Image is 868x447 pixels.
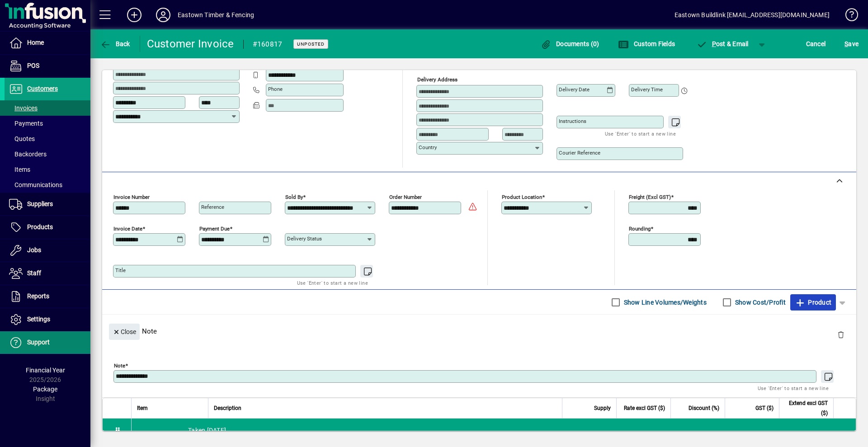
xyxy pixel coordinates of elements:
button: Profile [149,7,178,23]
mat-label: Courier Reference [559,150,600,156]
span: Communications [9,181,62,188]
span: ave [844,37,859,51]
button: Cancel [804,36,828,52]
button: Save [842,36,861,52]
span: Suppliers [27,200,53,207]
button: Add [120,7,149,23]
mat-label: Reference [201,204,224,210]
a: Quotes [5,131,90,146]
label: Show Line Volumes/Weights [622,298,707,307]
button: Custom Fields [616,36,677,52]
mat-label: Payment due [199,226,230,232]
span: Back [100,40,130,47]
span: Item [137,403,148,413]
div: Eastown Timber & Fencing [178,8,254,22]
mat-label: Rounding [629,226,651,232]
a: POS [5,55,90,77]
div: #160817 [253,37,283,52]
span: Items [9,166,30,173]
a: Settings [5,308,90,331]
span: Rate excl GST ($) [624,403,665,413]
mat-label: Country [419,144,437,151]
span: GST ($) [755,403,774,413]
a: Suppliers [5,193,90,216]
button: Documents (0) [538,36,602,52]
span: Cancel [806,37,826,51]
mat-hint: Use 'Enter' to start a new line [758,383,829,393]
mat-label: Note [114,362,125,369]
a: Communications [5,177,90,193]
a: Support [5,331,90,354]
a: Staff [5,262,90,285]
span: Jobs [27,246,41,254]
span: Invoices [9,104,38,112]
span: Unposted [297,41,325,47]
a: Knowledge Base [839,2,857,31]
a: Reports [5,285,90,308]
span: POS [27,62,39,69]
mat-hint: Use 'Enter' to start a new line [605,128,676,139]
mat-label: Invoice number [113,194,150,200]
span: Close [113,325,136,339]
div: Taken [DATE] [132,419,856,442]
span: Quotes [9,135,35,142]
mat-label: Sold by [285,194,303,200]
span: Custom Fields [618,40,675,47]
mat-label: Order number [389,194,422,200]
a: Items [5,162,90,177]
span: Support [27,339,50,346]
span: Staff [27,269,41,277]
app-page-header-button: Close [107,327,142,335]
button: Back [98,36,132,52]
span: Settings [27,315,50,323]
span: Product [795,295,831,310]
div: Eastown Buildlink [EMAIL_ADDRESS][DOMAIN_NAME] [675,8,830,22]
app-page-header-button: Delete [830,330,852,339]
mat-label: Product location [502,194,542,200]
mat-label: Invoice date [113,226,142,232]
span: P [712,40,716,47]
span: Reports [27,292,49,300]
div: Note [102,315,856,348]
mat-label: Freight (excl GST) [629,194,671,200]
a: Payments [5,116,90,131]
label: Show Cost/Profit [733,298,786,307]
mat-label: Title [115,267,126,273]
button: Close [109,324,140,340]
span: Financial Year [26,367,65,374]
app-page-header-button: Back [90,36,140,52]
a: Home [5,32,90,54]
mat-label: Instructions [559,118,586,124]
span: Payments [9,120,43,127]
a: Invoices [5,100,90,116]
button: Delete [830,324,852,345]
button: Post & Email [692,36,753,52]
span: Discount (%) [689,403,719,413]
a: Jobs [5,239,90,262]
a: Products [5,216,90,239]
mat-label: Phone [268,86,283,92]
span: Package [33,386,57,393]
span: Home [27,39,44,46]
mat-label: Delivery time [631,86,663,93]
span: Backorders [9,151,47,158]
span: Documents (0) [541,40,599,47]
button: Product [790,294,836,311]
span: Supply [594,403,611,413]
div: Customer Invoice [147,37,234,51]
span: Description [214,403,241,413]
mat-label: Delivery status [287,235,322,242]
span: Customers [27,85,58,92]
span: Extend excl GST ($) [785,398,828,418]
span: ost & Email [696,40,749,47]
span: Products [27,223,53,231]
a: Backorders [5,146,90,162]
mat-hint: Use 'Enter' to start a new line [297,278,368,288]
mat-label: Delivery date [559,86,590,93]
span: S [844,40,848,47]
